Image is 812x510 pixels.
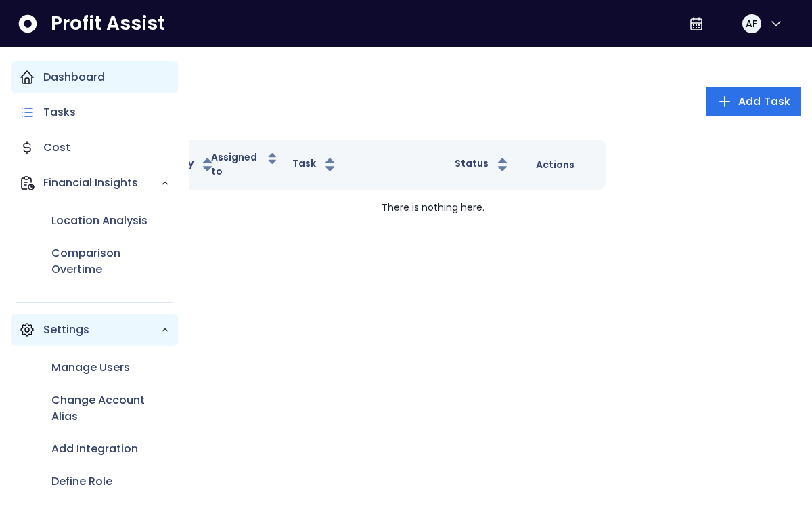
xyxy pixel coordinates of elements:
[738,93,790,110] span: Add Task
[43,322,160,338] p: Settings
[51,441,138,457] p: Add Integration
[51,392,170,425] p: Change Account Alias
[746,17,757,30] span: AF
[455,156,511,173] button: Status
[706,87,801,116] button: Add Task
[43,140,70,156] p: Cost
[51,12,165,36] span: Profit Assist
[51,473,112,490] p: Define Role
[51,245,170,278] p: Comparison Overtime
[65,190,801,226] td: There is nothing here.
[51,213,148,229] p: Location Analysis
[43,175,160,191] p: Financial Insights
[43,69,105,85] p: Dashboard
[292,156,338,173] button: Task
[525,140,606,190] th: Actions
[211,150,279,179] button: Assigned to
[43,104,76,121] p: Tasks
[51,360,130,376] p: Manage Users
